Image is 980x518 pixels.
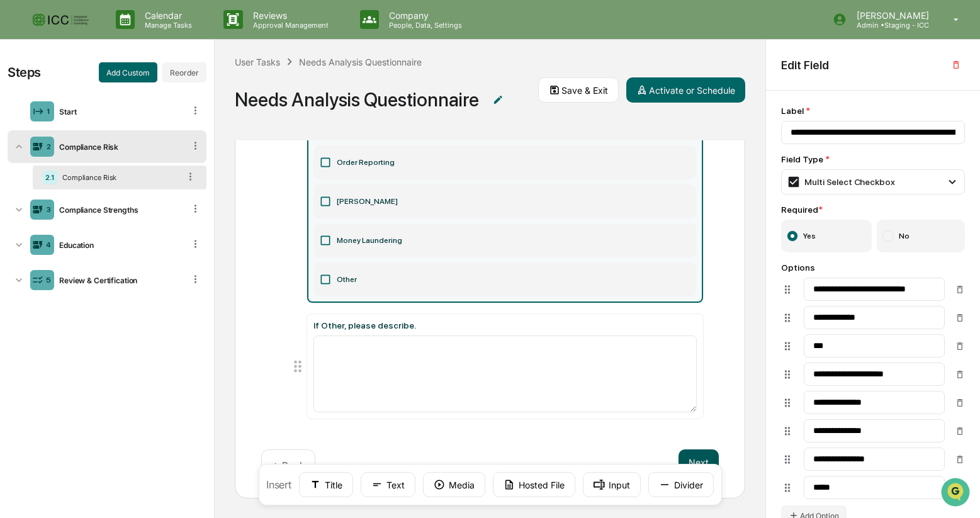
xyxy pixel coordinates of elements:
div: Start [54,107,184,116]
span: [DATE] [111,205,137,215]
div: User Tasks [235,57,280,67]
img: Additional Document Icon [492,94,504,106]
div: Steps [8,65,41,80]
label: [PERSON_NAME] [313,184,697,218]
div: Multi Select Checkbox [787,175,895,189]
img: Steven Moralez [13,193,33,213]
div: 🖐️ [13,259,23,269]
p: Approval Management [243,21,335,30]
p: Reviews [243,10,335,21]
div: Needs Analysis Questionnaire [299,57,422,67]
p: People, Data, Settings [379,21,468,30]
button: Activate or Schedule [626,77,745,103]
div: 5 [46,276,51,284]
p: Company [379,10,468,21]
span: [PERSON_NAME] [39,171,102,181]
span: • [104,171,109,181]
p: ← Back [272,460,305,472]
button: Media [423,472,485,497]
button: See all [195,137,229,152]
div: Education [54,240,184,250]
div: Start new chat [57,96,206,109]
div: Label [781,106,965,116]
span: Preclearance [25,257,81,270]
h2: Edit Field [781,59,829,72]
img: 1746055101610-c473b297-6a78-478c-a979-82029cc54cd1 [13,96,35,119]
div: 🔎 [13,283,23,293]
img: 4531339965365_218c74b014194aa58b9b_72.jpg [26,96,49,119]
button: Divider [648,472,714,497]
label: No [877,220,966,252]
span: [PERSON_NAME] [39,205,102,215]
button: Save & Exit [538,77,619,103]
iframe: Open customer support [940,476,974,510]
div: Review & Certification [54,276,184,285]
span: • [104,205,109,215]
img: logo [30,11,91,28]
button: Title [299,472,353,497]
span: [DATE] [111,171,137,181]
label: Yes [781,220,872,252]
a: Powered byPylon [89,312,152,322]
label: Order Reporting [313,145,697,179]
div: We're available if you need us! [57,109,173,119]
div: Compliance Risk [57,173,179,182]
div: If Other, please describe. [307,314,704,419]
a: 🔎Data Lookup [8,276,84,299]
button: Add Custom [99,62,157,82]
button: Next [679,449,719,475]
div: 2 [47,142,51,151]
div: 1 [47,107,50,116]
button: Start new chat [214,100,229,115]
div: Field Type [781,154,965,164]
img: 1746055101610-c473b297-6a78-478c-a979-82029cc54cd1 [25,172,35,182]
p: Calendar [135,10,198,21]
button: Input [583,472,641,497]
div: Needs Analysis Questionnaire [235,88,479,111]
span: Data Lookup [25,281,79,294]
button: Hosted File [493,472,575,497]
div: Insert [258,464,721,505]
button: Text [361,472,415,497]
span: Attestations [104,257,156,270]
div: If Other, please describe. [313,320,697,330]
p: [PERSON_NAME] [847,10,935,21]
a: 🖐️Preclearance [8,252,86,275]
div: 2.1 [43,171,57,184]
div: 4 [46,240,51,249]
label: Money Laundering [313,223,697,257]
div: Required [781,205,965,215]
a: 🗄️Attestations [86,252,161,275]
div: 🗄️ [91,259,101,269]
img: Jack Rasmussen [13,159,33,179]
div: 3 [46,205,51,214]
div: Options [781,262,965,273]
p: Manage Tasks [135,21,198,30]
p: Admin • Staging - ICC [847,21,935,30]
div: Compliance Strengths [54,205,184,215]
p: How can we help? [13,26,229,47]
div: Past conversations [13,140,84,150]
label: Other [313,262,697,296]
button: Reorder [162,62,206,82]
span: Pylon [125,312,152,322]
div: Compliance Risk [54,142,184,152]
